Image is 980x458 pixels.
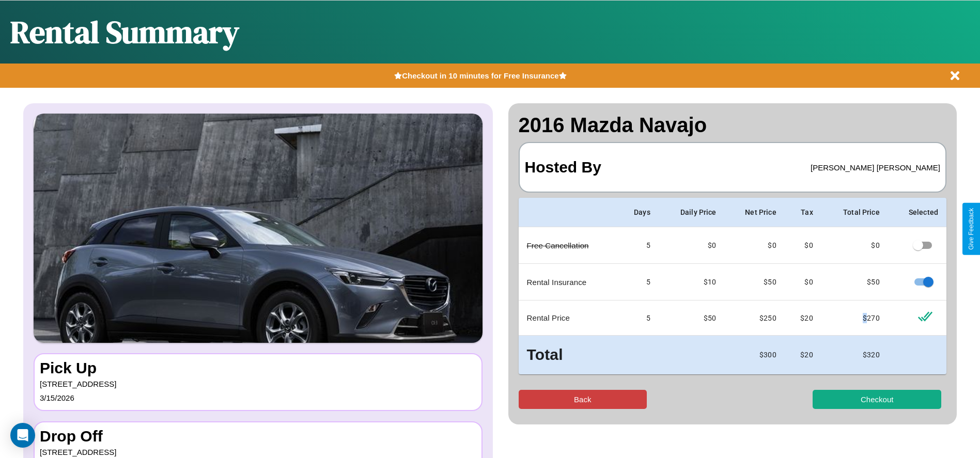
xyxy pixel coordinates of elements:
th: Tax [785,198,821,227]
div: Open Intercom Messenger [10,423,35,448]
p: 3 / 15 / 2026 [40,391,476,405]
td: $ 320 [821,336,888,374]
th: Selected [888,198,946,227]
div: Give Feedback [968,208,975,250]
td: $ 20 [785,301,821,336]
th: Net Price [725,198,785,227]
h1: Rental Summary [10,11,239,53]
td: $10 [659,264,725,301]
td: 5 [617,227,659,264]
button: Checkout [813,390,941,409]
td: $ 0 [725,227,785,264]
td: $ 0 [821,227,888,264]
p: Rental Insurance [527,275,609,289]
td: $ 50 [821,264,888,301]
p: [STREET_ADDRESS] [40,377,476,391]
td: $ 300 [725,336,785,374]
th: Daily Price [659,198,725,227]
td: $ 50 [725,264,785,301]
button: Back [519,390,647,409]
table: simple table [519,198,947,374]
td: $0 [785,227,821,264]
td: $0 [785,264,821,301]
b: Checkout in 10 minutes for Free Insurance [402,71,558,80]
p: Free Cancellation [527,239,609,252]
h3: Drop Off [40,428,476,445]
p: [PERSON_NAME] [PERSON_NAME] [811,161,940,175]
td: $ 20 [785,336,821,374]
td: $ 50 [659,301,725,336]
th: Total Price [821,198,888,227]
h3: Total [527,344,609,366]
h2: 2016 Mazda Navajo [519,114,947,137]
td: 5 [617,301,659,336]
p: Rental Price [527,311,609,325]
h3: Pick Up [40,359,476,377]
h3: Hosted By [525,148,601,186]
td: $ 250 [725,301,785,336]
td: 5 [617,264,659,301]
th: Days [617,198,659,227]
td: $0 [659,227,725,264]
td: $ 270 [821,301,888,336]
